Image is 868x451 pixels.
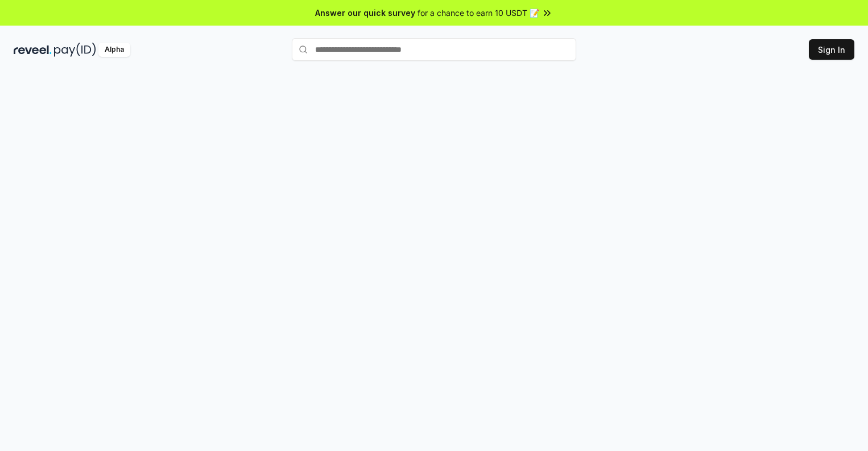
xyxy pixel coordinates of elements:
[418,7,539,19] span: for a chance to earn 10 USDT 📝
[54,43,96,57] img: pay_id
[14,43,52,57] img: reveel_dark
[315,7,415,19] span: Answer our quick survey
[809,39,854,60] button: Sign In
[98,43,130,57] div: Alpha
